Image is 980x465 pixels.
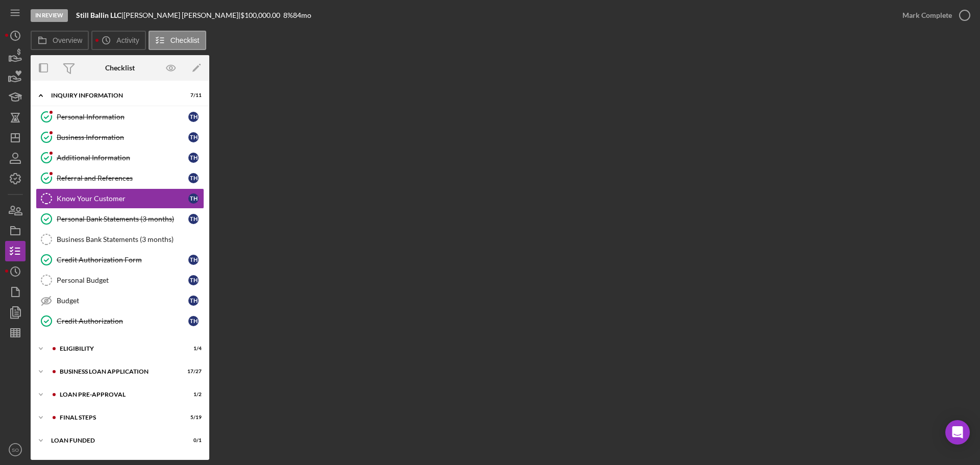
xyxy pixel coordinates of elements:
[36,250,204,270] a: Credit Authorization FormTH
[60,369,176,375] div: BUSINESS LOAN APPLICATION
[12,447,19,453] text: SO
[36,107,204,127] a: Personal InformationTH
[36,127,204,148] a: Business InformationTH
[53,36,82,44] label: Overview
[31,31,89,50] button: Overview
[116,36,139,44] label: Activity
[60,414,176,421] div: FINAL STEPS
[57,133,188,141] div: Business Information
[124,11,240,19] div: [PERSON_NAME] [PERSON_NAME] |
[105,64,135,72] div: Checklist
[170,36,200,44] label: Checklist
[57,276,188,284] div: Personal Budget
[36,290,204,311] a: BudgetTH
[91,31,145,50] button: Activity
[76,11,121,19] b: Still Ballin LLC
[57,256,188,264] div: Credit Authorization Form
[188,112,199,122] div: T H
[76,11,124,19] div: |
[183,414,202,421] div: 5 / 19
[188,132,199,142] div: T H
[188,173,199,183] div: T H
[51,92,176,99] div: INQUIRY INFORMATION
[57,215,188,223] div: Personal Bank Statements (3 months)
[57,194,188,203] div: Know Your Customer
[57,297,188,305] div: Budget
[5,439,26,460] button: SO
[183,92,202,99] div: 7 / 11
[188,214,199,224] div: T H
[36,209,204,229] a: Personal Bank Statements (3 months)TH
[31,9,68,22] div: In Review
[183,391,202,398] div: 1 / 2
[149,31,206,50] button: Checklist
[57,174,188,182] div: Referral and References
[57,113,188,121] div: Personal Information
[892,5,975,26] button: Mark Complete
[36,311,204,331] a: Credit AuthorizationTH
[183,369,202,375] div: 17 / 27
[188,316,199,326] div: T H
[902,5,952,26] div: Mark Complete
[36,168,204,188] a: Referral and ReferencesTH
[36,270,204,290] a: Personal BudgetTH
[283,11,293,19] div: 8 %
[60,346,176,352] div: ELIGIBILITY
[240,11,283,19] div: $100,000.00
[36,148,204,168] a: Additional InformationTH
[57,317,188,325] div: Credit Authorization
[188,153,199,163] div: T H
[36,229,204,250] a: Business Bank Statements (3 months)
[188,275,199,285] div: T H
[36,188,204,209] a: Know Your CustomerTH
[183,437,202,444] div: 0 / 1
[188,255,199,265] div: T H
[57,235,204,243] div: Business Bank Statements (3 months)
[183,346,202,352] div: 1 / 4
[60,391,176,398] div: LOAN PRE-APPROVAL
[293,11,311,19] div: 84 mo
[945,420,970,445] div: Open Intercom Messenger
[188,296,199,306] div: T H
[188,193,199,204] div: T H
[57,154,188,162] div: Additional Information
[51,437,176,444] div: LOAN FUNDED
